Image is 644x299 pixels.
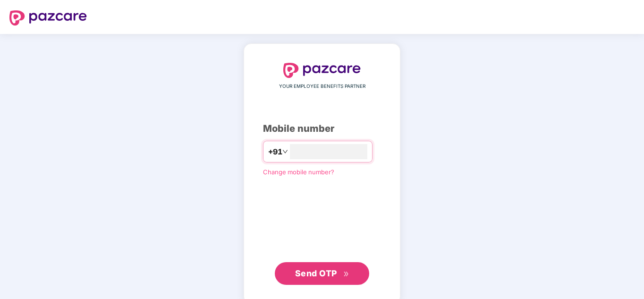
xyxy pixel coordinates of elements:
span: Send OTP [295,268,337,278]
span: down [282,149,288,154]
img: logo [9,10,87,26]
button: Send OTPdouble-right [275,262,369,285]
div: Mobile number [263,121,381,136]
a: Change mobile number? [263,168,334,176]
span: double-right [343,271,349,277]
span: +91 [268,146,282,158]
span: YOUR EMPLOYEE BENEFITS PARTNER [279,83,365,90]
img: logo [283,63,361,78]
